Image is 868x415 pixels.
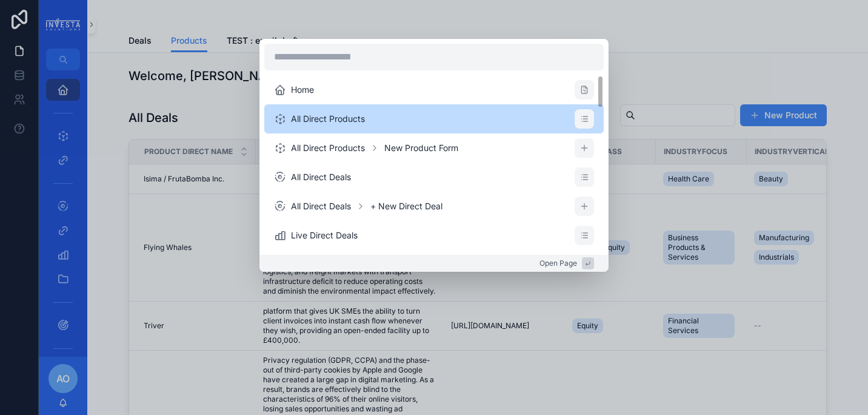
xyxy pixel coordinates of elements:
[291,200,351,212] span: All Direct Deals
[291,171,351,183] span: All Direct Deals
[370,200,442,212] span: + New Direct Deal
[291,84,314,96] span: Home
[291,113,365,125] span: All Direct Products
[291,142,365,154] span: All Direct Products
[539,258,577,268] span: Open Page
[264,75,604,250] div: scrollable content
[384,142,458,154] span: New Product Form
[291,229,358,241] span: Live Direct Deals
